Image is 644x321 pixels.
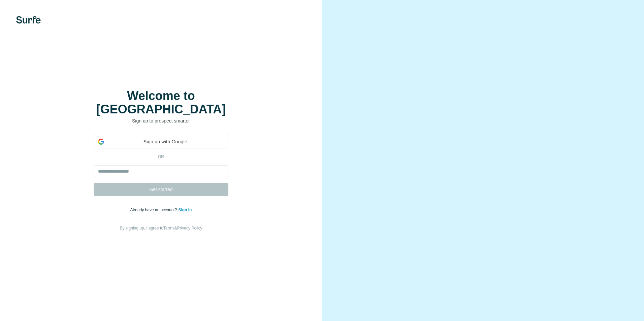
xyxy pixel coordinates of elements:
span: By signing up, I agree to & [120,226,202,230]
a: Sign in [178,208,192,212]
span: Already have an account? [130,208,179,212]
div: Sign up with Google [94,135,228,148]
a: Terms [163,226,174,230]
p: Sign up to prospect smarter [94,117,228,124]
p: or [150,154,172,160]
h1: Welcome to [GEOGRAPHIC_DATA] [94,89,228,116]
a: Privacy Policy [177,226,202,230]
span: Sign up with Google [107,138,224,145]
img: Surfe's logo [16,16,41,24]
